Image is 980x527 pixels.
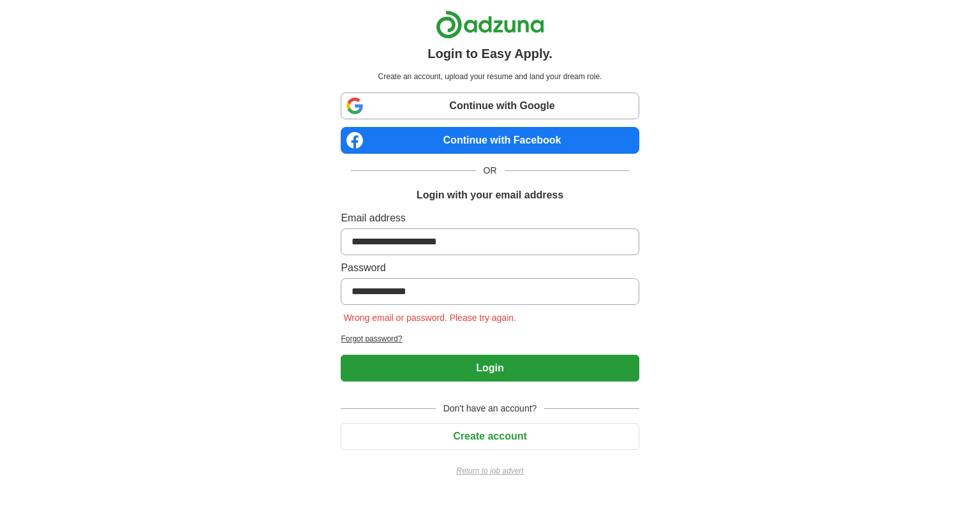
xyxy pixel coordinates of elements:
button: Login [341,355,639,382]
h1: Login with your email address [417,188,563,203]
img: Adzuna logo [436,10,544,39]
span: Don't have an account? [436,402,545,415]
a: Continue with Google [341,93,639,119]
a: Forgot password? [341,333,639,345]
a: Return to job advert [341,465,639,477]
button: Create account [341,423,639,450]
a: Continue with Facebook [341,127,639,154]
h1: Login to Easy Apply. [427,44,553,63]
span: OR [476,164,505,177]
a: Create account [341,431,639,442]
p: Create an account, upload your resume and land your dream role. [343,71,636,82]
label: Password [341,260,639,276]
label: Email address [341,211,639,226]
span: Wrong email or password. Please try again. [341,313,519,323]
